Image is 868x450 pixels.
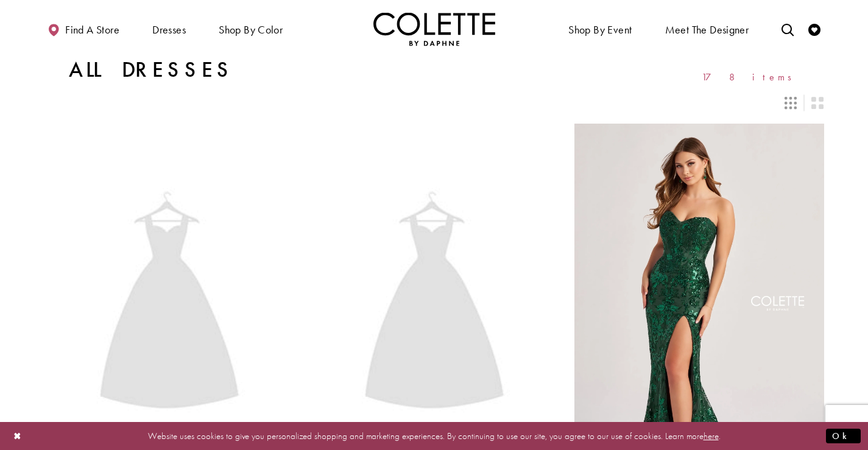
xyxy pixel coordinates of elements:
img: Colette by Daphne [373,12,495,46]
span: Shop By Event [565,12,635,46]
a: Meet the designer [662,12,752,46]
h1: All Dresses [69,58,234,82]
span: Meet the designer [665,24,749,36]
a: Visit Home Page [373,12,495,46]
span: Shop by color [216,12,286,46]
a: here [704,429,719,441]
p: Website uses cookies to give you personalized shopping and marketing experiences. By continuing t... [88,427,780,444]
button: Submit Dialog [826,428,861,443]
span: Find a store [65,24,119,36]
button: Close Dialog [7,425,28,446]
span: Shop by color [219,24,283,36]
span: Switch layout to 3 columns [785,97,797,109]
a: Find a store [44,12,122,46]
span: Shop By Event [568,24,632,36]
span: Switch layout to 2 columns [811,97,824,109]
a: Check Wishlist [805,12,824,46]
span: Dresses [149,12,189,46]
span: 178 items [702,72,800,82]
div: Layout Controls [37,90,831,116]
span: Dresses [152,24,186,36]
a: Toggle search [778,12,797,46]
